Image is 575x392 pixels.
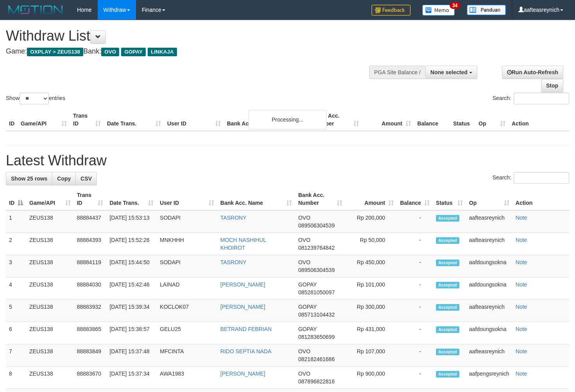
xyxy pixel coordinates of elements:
a: MOCH NASHIHUL KHOIROT [220,237,266,251]
td: aafteasreynich [466,210,512,233]
h4: Game: Bank: [6,48,375,55]
a: RIDO SEPTIA NADA [220,348,271,354]
td: ZEUS138 [26,344,74,367]
span: Copy [57,175,71,182]
span: Show 25 rows [11,175,47,182]
th: Amount [362,109,414,131]
a: Stop [541,79,563,92]
a: Note [516,304,527,310]
td: [DATE] 15:37:34 [106,367,157,389]
span: GOPAY [298,326,316,332]
td: 2 [6,233,26,255]
th: ID [6,109,18,131]
td: GELU25 [157,322,217,344]
td: 88884119 [74,255,107,277]
th: Game/API: activate to sort column ascending [26,188,74,210]
span: Copy 085713104432 to clipboard [298,311,334,318]
span: OVO [298,215,310,221]
a: Note [516,259,527,265]
span: Accepted [436,215,459,222]
div: PGA Site Balance / [369,66,425,79]
span: Copy 082182461686 to clipboard [298,356,334,362]
td: - [397,233,433,255]
td: [DATE] 15:52:26 [106,233,157,255]
th: Op [475,109,509,131]
img: MOTION_logo.png [6,4,65,16]
a: Note [516,348,527,354]
td: SODAPI [157,210,217,233]
span: Accepted [436,371,459,378]
td: aafdoungsokna [466,255,512,277]
td: ZEUS138 [26,277,74,300]
td: ZEUS138 [26,210,74,233]
label: Search: [493,93,569,104]
a: Show 25 rows [6,172,52,185]
td: - [397,210,433,233]
td: 88884030 [74,277,107,300]
td: [DATE] 15:38:57 [106,322,157,344]
td: Rp 50,000 [345,233,397,255]
td: 88884393 [74,233,107,255]
img: Button%20Memo.svg [422,5,455,16]
td: aafdoungsokna [466,322,512,344]
span: GOPAY [298,304,316,310]
td: Rp 900,000 [345,367,397,389]
th: Game/API [18,109,70,131]
span: Accepted [436,326,459,333]
td: Rp 101,000 [345,277,397,300]
span: 34 [450,2,460,9]
td: aafteasreynich [466,233,512,255]
a: Note [516,326,527,332]
td: [DATE] 15:42:46 [106,277,157,300]
span: Copy 081283650699 to clipboard [298,334,334,340]
span: Copy 087896822816 to clipboard [298,378,334,385]
th: Op: activate to sort column ascending [466,188,512,210]
a: TASRONY [220,215,246,221]
td: 6 [6,322,26,344]
th: Date Trans.: activate to sort column ascending [106,188,157,210]
td: 88883865 [74,322,107,344]
th: Balance: activate to sort column ascending [397,188,433,210]
a: TASRONY [220,259,246,265]
a: Note [516,371,527,377]
th: Bank Acc. Name: activate to sort column ascending [217,188,295,210]
td: 88883849 [74,344,107,367]
th: Status: activate to sort column ascending [433,188,466,210]
select: Showentries [20,93,49,104]
td: 1 [6,210,26,233]
td: aafteasreynich [466,300,512,322]
span: OVO [298,237,310,243]
td: [DATE] 15:44:50 [106,255,157,277]
td: - [397,277,433,300]
td: - [397,300,433,322]
td: ZEUS138 [26,322,74,344]
span: Accepted [436,237,459,244]
label: Show entries [6,93,65,104]
td: SODAPI [157,255,217,277]
label: Search: [493,172,569,184]
th: ID: activate to sort column descending [6,188,26,210]
td: - [397,322,433,344]
td: ZEUS138 [26,300,74,322]
span: None selected [430,69,468,75]
span: Copy 089506304539 to clipboard [298,267,334,273]
th: Status [450,109,475,131]
span: GOPAY [298,281,316,288]
span: OVO [298,259,310,265]
span: Accepted [436,349,459,355]
th: User ID [164,109,224,131]
td: aafteasreynich [466,344,512,367]
td: AWA1983 [157,367,217,389]
td: ZEUS138 [26,367,74,389]
td: aafpengsreynich [466,367,512,389]
td: - [397,367,433,389]
a: BETRAND FEBRIAN [220,326,271,332]
th: Trans ID: activate to sort column ascending [74,188,107,210]
td: aafdoungsokna [466,277,512,300]
input: Search: [514,172,569,184]
th: Trans ID [70,109,104,131]
span: Copy 089506304539 to clipboard [298,222,334,229]
span: OVO [298,348,310,354]
td: LAINAD [157,277,217,300]
td: KOCLOK07 [157,300,217,322]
